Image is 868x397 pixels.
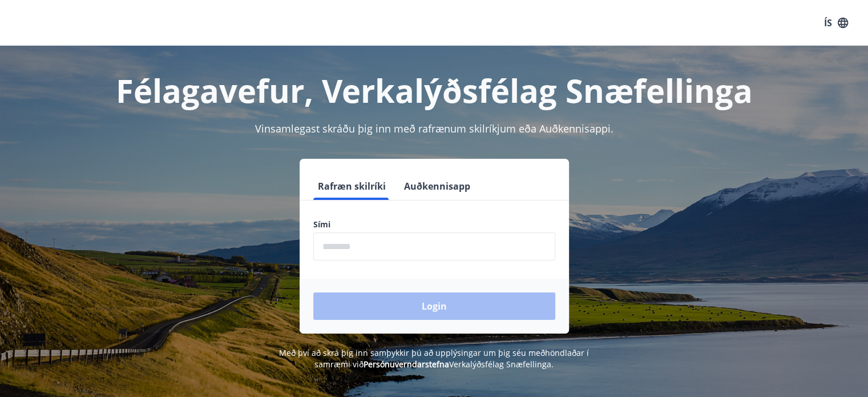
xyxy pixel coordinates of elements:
[399,173,475,200] button: Auðkennisapp
[364,359,449,370] a: Persónuverndarstefna
[313,173,390,200] button: Rafræn skilríki
[37,69,831,112] h1: Félagavefur, Verkalýðsfélag Snæfellinga
[255,122,613,135] span: Vinsamlegast skráðu þig inn með rafrænum skilríkjum eða Auðkennisappi.
[313,219,555,230] label: Sími
[279,347,589,370] span: Með því að skrá þig inn samþykkir þú að upplýsingar um þig séu meðhöndlaðar í samræmi við Verkalý...
[818,13,854,33] button: ÍS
